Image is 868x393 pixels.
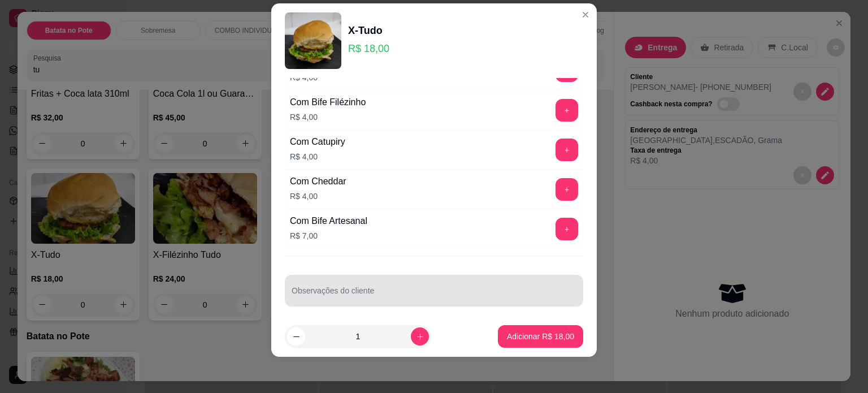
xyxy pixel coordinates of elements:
[498,325,583,348] button: Adicionar R$ 18,00
[555,218,578,240] button: add
[290,191,346,202] p: R$ 4,00
[292,290,576,301] input: Observações do cliente
[348,41,389,57] p: R$ 18,00
[576,6,594,24] button: Close
[348,23,389,38] div: X-Tudo
[290,151,345,162] p: R$ 4,00
[285,12,341,69] img: product-image
[555,178,578,201] button: add
[411,327,429,346] button: increase-product-quantity
[507,331,574,342] p: Adicionar R$ 18,00
[290,111,366,123] p: R$ 4,00
[555,99,578,122] button: add
[290,135,345,149] div: Com Catupiry
[290,96,366,109] div: Com Bife Filézinho
[290,175,346,188] div: Com Cheddar
[555,139,578,161] button: add
[290,230,367,241] p: R$ 7,00
[290,214,367,228] div: Com Bife Artesanal
[287,327,305,346] button: decrease-product-quantity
